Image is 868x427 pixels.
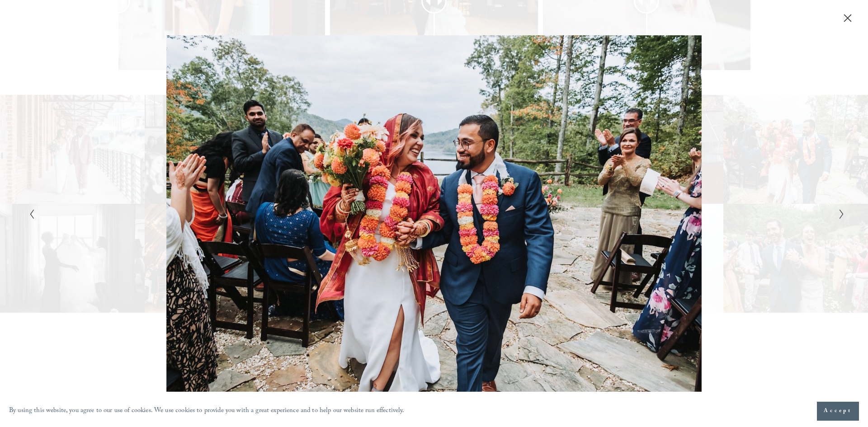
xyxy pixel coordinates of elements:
span: Accept [824,407,852,416]
button: Next Slide [836,208,842,219]
button: Accept [817,402,859,421]
button: Previous Slide [26,208,32,219]
p: By using this website, you agree to our use of cookies. We use cookies to provide you with a grea... [9,405,405,418]
button: Close [840,13,855,23]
